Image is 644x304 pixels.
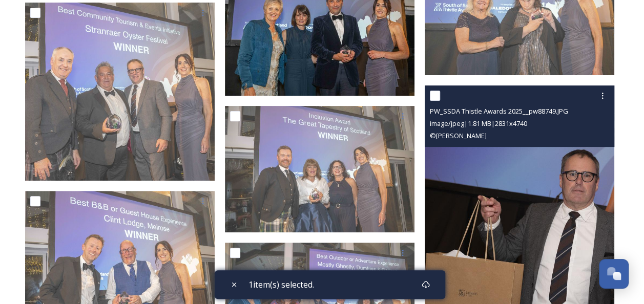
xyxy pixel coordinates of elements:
[430,131,487,140] span: © [PERSON_NAME]
[248,278,314,291] span: 1 item(s) selected.
[599,259,629,289] button: Open Chat
[25,3,215,181] img: PW_SSDA Thistle Awards 2025__pw88781.JPG
[430,106,568,116] span: PW_SSDA Thistle Awards 2025__pw88749.JPG
[225,106,414,232] img: PW_SSDA Thistle Awards 2025__pw88804.JPG
[430,119,527,128] span: image/jpeg | 1.81 MB | 2831 x 4740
